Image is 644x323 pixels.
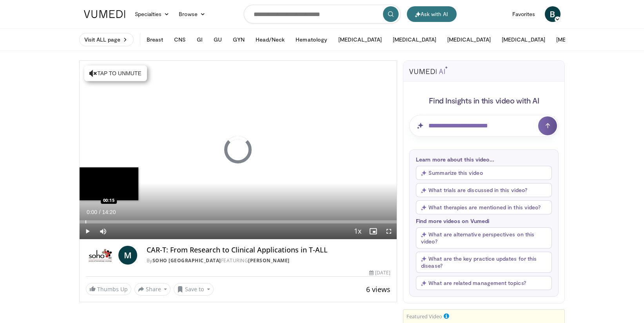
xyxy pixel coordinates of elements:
[350,223,365,239] button: Playback Rate
[152,257,221,264] a: SOHO [GEOGRAPHIC_DATA]
[228,32,249,47] button: GYN
[142,32,168,47] button: Breast
[169,32,190,47] button: CNS
[192,32,207,47] button: GI
[381,223,397,239] button: Fullscreen
[209,32,227,47] button: GU
[443,32,495,47] button: [MEDICAL_DATA]
[388,32,441,47] button: [MEDICAL_DATA]
[409,66,448,74] img: vumedi-ai-logo.svg
[416,156,552,163] p: Learn more about this video...
[508,6,540,22] a: Favorites
[497,32,550,47] button: [MEDICAL_DATA]
[80,223,95,239] button: Play
[409,115,559,137] input: Question for AI
[416,166,552,180] button: Summarize this video
[251,32,290,47] button: Head/Neck
[409,95,559,105] h4: Find Insights in this video with AI
[86,246,115,265] img: SOHO Italy
[416,276,552,290] button: What are related management topics?
[134,283,171,296] button: Share
[86,283,131,295] a: Thumbs Up
[366,285,390,294] span: 6 views
[174,6,210,22] a: Browse
[147,246,391,254] h4: CAR-T: From Research to Clinical Applications in T-ALL
[244,5,401,24] input: Search topics, interventions
[102,209,116,215] span: 14:20
[416,183,552,197] button: What trials are discussed in this video?
[334,32,386,47] button: [MEDICAL_DATA]
[416,200,552,214] button: What therapies are mentioned in this video?
[84,65,147,81] button: Tap to unmute
[79,33,134,46] a: Visit ALL page
[248,257,290,264] a: [PERSON_NAME]
[416,218,552,224] p: Find more videos on Vumedi
[406,313,442,320] small: Featured Video
[87,209,97,215] span: 0:00
[407,6,457,22] button: Ask with AI
[174,283,214,296] button: Save to
[291,32,332,47] button: Hematology
[416,252,552,273] button: What are the key practice updates for this disease?
[80,220,397,223] div: Progress Bar
[118,246,137,265] a: M
[130,6,174,22] a: Specialties
[551,32,604,47] button: [MEDICAL_DATA]
[369,269,390,276] div: [DATE]
[95,223,111,239] button: Mute
[99,209,101,215] span: /
[416,227,552,249] button: What are alternative perspectives on this video?
[365,223,381,239] button: Enable picture-in-picture mode
[147,257,391,264] div: By FEATURING
[80,61,397,240] video-js: Video Player
[84,10,125,18] img: VuMedi Logo
[545,6,561,22] a: B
